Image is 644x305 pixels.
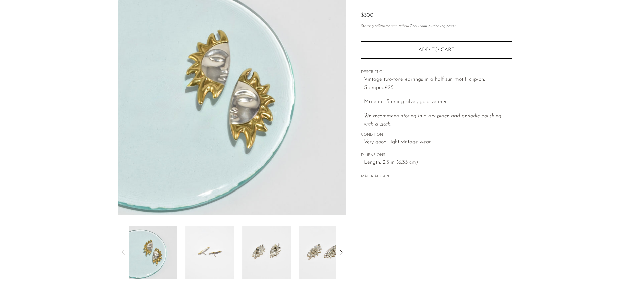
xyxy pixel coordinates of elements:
span: $300 [361,13,373,18]
span: $28 [378,24,384,28]
span: DIMENSIONS [361,152,512,158]
span: Add to cart [418,47,454,53]
span: Very good; light vintage wear. [364,138,512,147]
em: 925. [385,85,394,90]
span: DESCRIPTION [361,69,512,75]
button: Add to cart [361,41,512,59]
p: Starting at /mo with Affirm. [361,23,512,29]
span: CONDITION [361,132,512,138]
img: Sun Statement Earrings [129,226,177,279]
img: Sun Statement Earrings [299,226,347,279]
i: We recommend storing in a dry place and periodic polishing with a cloth. [364,113,501,127]
span: Length: 2.5 in (6.35 cm) [364,158,512,167]
a: Check your purchasing power - Learn more about Affirm Financing (opens in modal) [410,24,456,28]
img: Sun Statement Earrings [242,226,291,279]
img: Sun Statement Earrings [185,226,234,279]
button: MATERIAL CARE [361,174,390,179]
p: Material: Sterling silver, gold vermeil. [364,98,512,106]
p: Vintage two-tone earrings in a half sun motif, clip-on. Stamped [364,75,512,92]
